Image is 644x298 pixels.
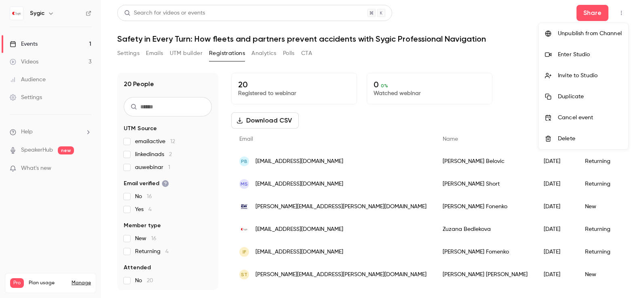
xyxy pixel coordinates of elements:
[558,51,622,59] div: Enter Studio
[558,30,622,38] div: Unpublish from Channel
[558,135,622,143] div: Delete
[558,93,622,101] div: Duplicate
[558,72,622,80] div: Invite to Studio
[558,114,622,122] div: Cancel event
